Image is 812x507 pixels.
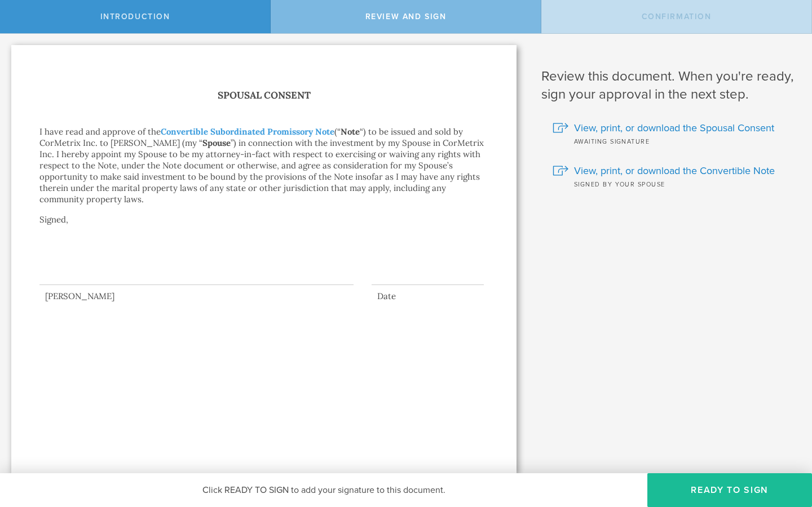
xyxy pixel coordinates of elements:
[341,126,360,137] strong: Note
[202,137,231,148] strong: Spouse
[161,126,334,137] a: Convertible Subordinated Promissory Note
[541,68,795,104] h1: Review this document. When you're ready, sign your approval in the next step.
[574,163,775,178] span: View, print, or download the Convertible Note
[553,178,795,189] div: Signed by your spouse
[39,126,488,205] p: I have read and approve of the (“ “) to be issued and sold by CorMetrix Inc. to [PERSON_NAME] (my...
[39,87,488,104] h1: Spousal Consent
[642,12,712,21] span: Confirmation
[574,121,774,135] span: View, print, or download the Spousal Consent
[39,214,488,248] p: Signed,
[39,291,354,302] div: [PERSON_NAME]
[365,12,447,21] span: Review and Sign
[372,291,484,302] div: Date
[100,12,170,21] span: Introduction
[647,473,812,507] button: Ready to Sign
[553,135,795,146] div: Awaiting signature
